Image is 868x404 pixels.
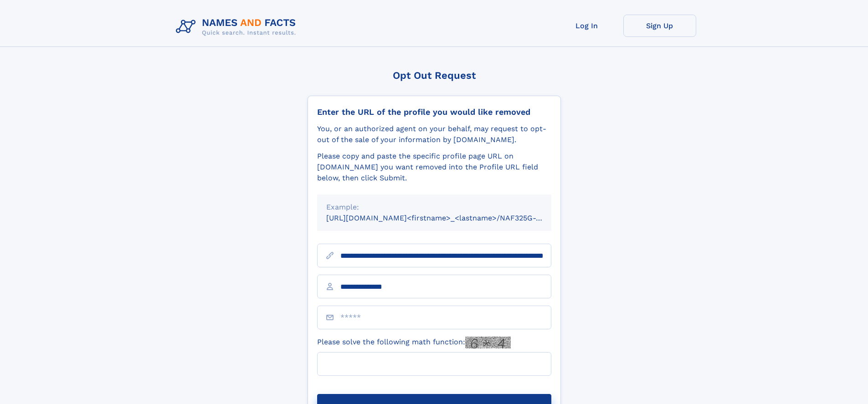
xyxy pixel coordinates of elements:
a: Log In [550,15,623,37]
div: Please copy and paste the specific profile page URL on [DOMAIN_NAME] you want removed into the Pr... [317,151,551,184]
div: You, or an authorized agent on your behalf, may request to opt-out of the sale of your informatio... [317,123,551,145]
div: Example: [326,202,542,213]
img: Logo Names and Facts [172,15,303,39]
a: Sign Up [623,15,696,37]
div: Opt Out Request [308,70,561,81]
small: [URL][DOMAIN_NAME]<firstname>_<lastname>/NAF325G-xxxxxxxx [326,214,569,222]
label: Please solve the following math function: [317,337,511,348]
div: Enter the URL of the profile you would like removed [317,107,551,117]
